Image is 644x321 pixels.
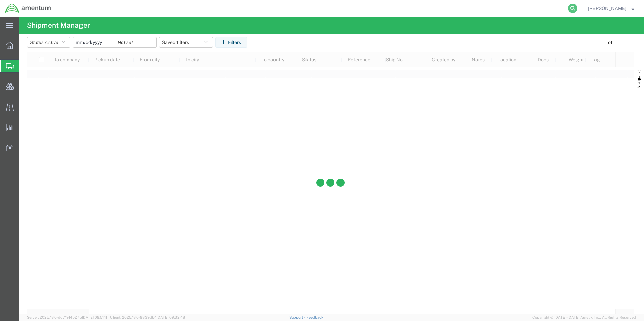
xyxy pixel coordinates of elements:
[532,315,636,320] span: Copyright © [DATE]-[DATE] Agistix Inc., All Rights Reserved
[82,315,107,319] span: [DATE] 09:51:11
[73,37,115,47] input: Not set
[45,40,58,45] span: Active
[588,5,626,12] span: Jason Martin
[27,17,90,34] h4: Shipment Manager
[215,37,247,48] button: Filters
[157,315,185,319] span: [DATE] 09:32:48
[110,315,185,319] span: Client: 2025.18.0-9839db4
[588,4,635,12] button: [PERSON_NAME]
[620,37,631,48] button: Refresh table
[637,75,642,88] span: Filters
[27,315,107,319] span: Server: 2025.18.0-dd719145275
[606,39,618,46] div: - of -
[115,37,156,47] input: Not set
[159,37,213,48] button: Saved filters
[306,315,323,319] a: Feedback
[5,3,51,13] img: logo
[289,315,306,319] a: Support
[27,37,70,48] button: Status:Active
